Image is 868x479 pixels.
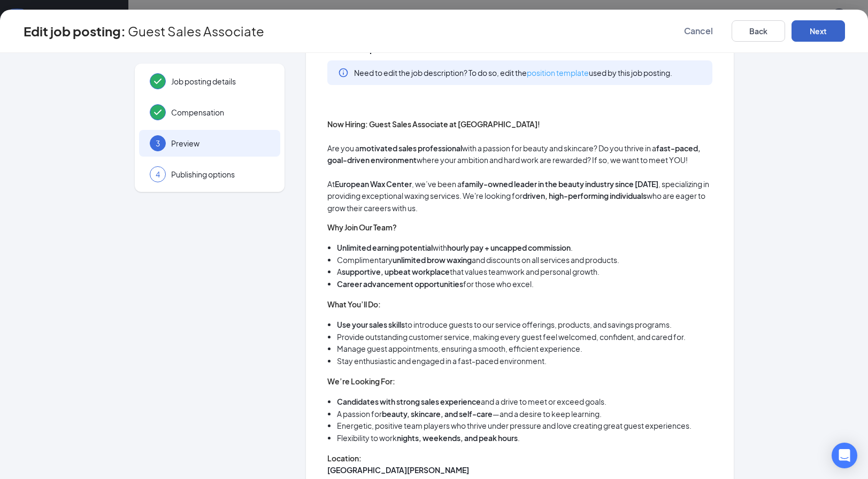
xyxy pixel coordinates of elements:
[327,142,712,166] p: Are you a with a passion for beauty and skincare? Do you thrive in a where your ambition and hard...
[327,119,540,129] strong: Now Hiring: Guest Sales Associate at [GEOGRAPHIC_DATA]!
[337,331,712,343] li: Provide outstanding customer service, making every guest feel welcomed, confident, and cared for.
[337,278,712,290] li: for those who excel.
[337,397,481,406] strong: Candidates with strong sales experience
[397,433,518,443] strong: nights, weekends, and peak hours
[523,191,647,200] strong: driven, high-performing individuals
[337,355,712,367] li: Stay enthusiastic and engaged in a fast-paced environment.
[672,20,725,42] button: Cancel
[171,107,270,118] span: Compensation
[342,267,450,276] strong: supportive, upbeat workplace
[327,222,397,232] strong: Why Join Our Team?
[337,319,712,330] li: to introduce guests to our service offerings, products, and savings programs.
[337,279,463,289] strong: Career advancement opportunities
[156,169,160,180] span: 4
[447,243,571,252] strong: hourly pay + uncapped commission
[171,76,270,87] span: Job posting details
[337,243,433,252] strong: Unlimited earning potential
[732,20,785,42] button: Back
[327,453,362,463] strong: Location:
[335,179,412,189] strong: European Wax Center
[527,68,589,78] a: position template
[128,26,264,36] span: Guest Sales Associate
[151,75,164,88] svg: Checkmark
[337,420,712,431] li: Energetic, positive team players who thrive under pressure and love creating great guest experien...
[684,26,713,36] span: Cancel
[338,67,349,78] svg: Info
[327,299,381,309] strong: What You’ll Do:
[832,443,857,468] div: Open Intercom Messenger
[354,68,672,78] span: Need to edit the job description? To do so, edit the used by this job posting.
[327,376,395,386] strong: We’re Looking For:
[359,143,462,153] strong: motivated sales professional
[171,138,270,149] span: Preview
[337,396,712,407] li: and a drive to meet or exceed goals.
[337,320,405,329] strong: Use your sales skills
[337,242,712,253] li: with .
[24,22,126,40] h3: Edit job posting:
[337,432,712,444] li: Flexibility to work .
[462,179,658,189] strong: family-owned leader in the beauty industry since [DATE]
[337,266,712,277] li: A that values teamwork and personal growth.
[151,106,164,119] svg: Checkmark
[327,178,712,214] p: At , we’ve been a , specializing in providing exceptional waxing services. We're looking for who ...
[327,465,469,475] span: [GEOGRAPHIC_DATA][PERSON_NAME]
[337,408,712,420] li: A passion for —and a desire to keep learning.
[171,169,270,180] span: Publishing options
[337,343,712,354] li: Manage guest appointments, ensuring a smooth, efficient experience.
[393,255,472,265] strong: unlimited brow waxing
[156,138,160,149] span: 3
[337,254,712,266] li: Complimentary and discounts on all services and products.
[382,409,493,419] strong: beauty, skincare, and self-care
[792,20,845,42] button: Next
